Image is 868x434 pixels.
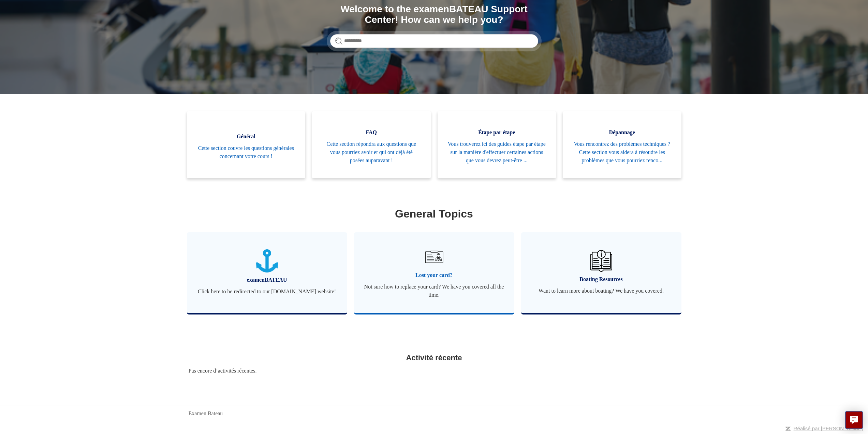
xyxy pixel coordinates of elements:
span: Général [197,132,295,141]
a: Examen Bateau [189,409,223,418]
div: Pas encore d’activités récentes. [189,367,680,375]
a: Général Cette section couvre les questions générales concernant votre cours ! [187,111,306,178]
a: examenBATEAU Click here to be redirected to our [DOMAIN_NAME] website! [187,232,347,313]
span: examenBATEAU [197,276,337,284]
span: Not sure how to replace your card? We have you covered all the time. [364,283,504,299]
span: Cette section couvre les questions générales concernant votre cours ! [197,144,295,160]
span: Want to learn more about boating? We have you covered. [531,287,671,295]
span: Cette section répondra aux questions que vous pourriez avoir et qui ont déjà été posées auparavant ! [322,140,421,165]
h1: Welcome to the examenBATEAU Support Center! How can we help you? [330,4,538,25]
img: 01JHREV2E6NG3DHE8VTG8QH796 [590,250,612,272]
input: Rechercher [330,34,538,48]
span: Click here to be redirected to our [DOMAIN_NAME] website! [197,288,337,296]
a: Boating Resources Want to learn more about boating? We have you covered. [521,232,681,313]
span: Dépannage [573,128,671,137]
a: FAQ Cette section répondra aux questions que vous pourriez avoir et qui ont déjà été posées aupar... [312,111,431,178]
span: Lost your card? [364,271,504,279]
a: Lost your card? Not sure how to replace your card? We have you covered all the time. [354,232,514,313]
img: 01JRG6G4NA4NJ1BVG8MJM761YH [422,245,446,269]
span: Vous trouverez ici des guides étape par étape sur la manière d'effectuer certaines actions que vo... [448,140,546,165]
a: Étape par étape Vous trouverez ici des guides étape par étape sur la manière d'effectuer certaine... [438,111,556,178]
span: FAQ [322,128,421,137]
img: 01JTNN85WSQ5FQ6HNXPDSZ7SRA [256,249,278,273]
a: Dépannage Vous rencontrez des problèmes techniques ? Cette section vous aidera à résoudre les pro... [563,111,681,178]
h2: Activité récente [189,352,680,363]
span: Vous rencontrez des problèmes techniques ? Cette section vous aidera à résoudre les problèmes que... [573,140,671,165]
span: Boating Resources [531,275,671,283]
h1: General Topics [189,206,680,222]
a: Réalisé par [PERSON_NAME] [794,425,863,431]
button: Live chat [845,411,863,429]
span: Étape par étape [448,128,546,137]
